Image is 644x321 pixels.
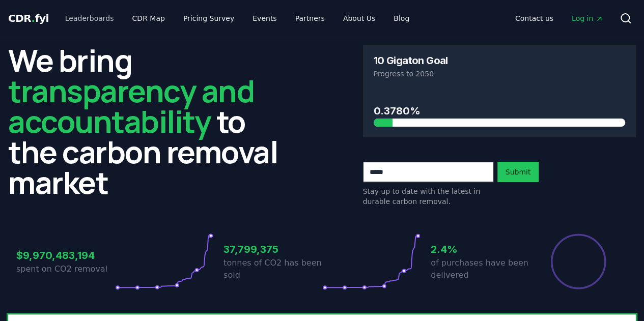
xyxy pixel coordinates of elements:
[374,69,626,79] p: Progress to 2050
[507,9,611,27] nav: Main
[572,13,603,23] span: Log in
[124,9,173,27] a: CDR Map
[8,12,49,24] span: CDR fyi
[223,242,322,257] h3: 37,799,375
[431,257,529,281] p: of purchases have been delivered
[497,162,539,182] button: Submit
[57,9,417,27] nav: Main
[550,233,607,290] div: Percentage of sales delivered
[374,103,626,119] h3: 0.3780%
[335,9,383,27] a: About Us
[32,12,35,24] span: .
[244,9,285,27] a: Events
[385,9,417,27] a: Blog
[8,11,49,25] a: CDR.fyi
[8,45,282,197] h2: We bring to the carbon removal market
[175,9,242,27] a: Pricing Survey
[431,242,529,257] h3: 2.4%
[287,9,333,27] a: Partners
[16,263,115,275] p: spent on CO2 removal
[363,186,493,207] p: Stay up to date with the latest in durable carbon removal.
[223,257,322,281] p: tonnes of CO2 has been sold
[16,248,115,263] h3: $9,970,483,194
[507,9,562,27] a: Contact us
[374,55,448,66] h3: 10 Gigaton Goal
[564,9,611,27] a: Log in
[57,9,122,27] a: Leaderboards
[8,70,254,142] span: transparency and accountability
